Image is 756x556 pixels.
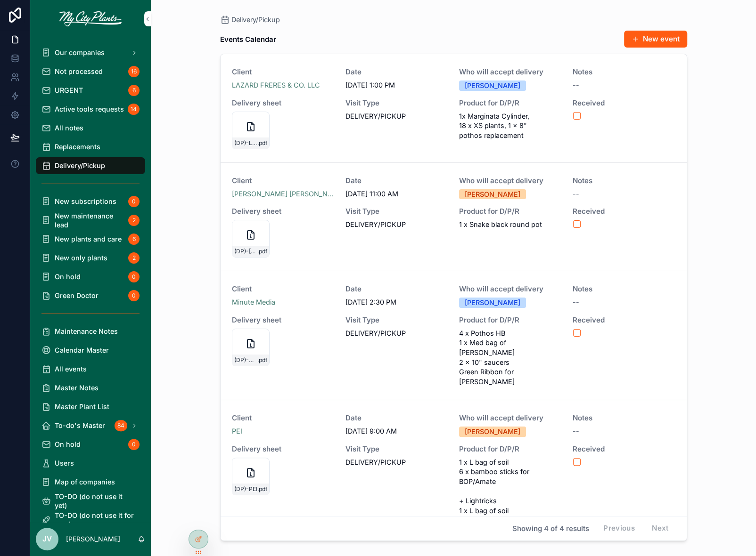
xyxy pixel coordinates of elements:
span: -- [573,189,579,199]
div: 6 [128,85,140,96]
span: Users [55,459,74,467]
span: -- [573,81,579,90]
span: Date [345,67,448,77]
span: Received [573,98,675,108]
a: To-do's Master84 [36,417,145,434]
a: Master Plant List [36,398,145,415]
a: Delivery/Pickup [220,15,280,25]
img: App logo [59,11,122,26]
a: Master Notes [36,379,145,396]
span: Product for D/P/R [459,207,561,216]
span: Product for D/P/R [459,98,561,108]
span: Green Doctor [55,291,99,300]
div: [PERSON_NAME] [465,189,520,200]
span: JV [42,534,52,545]
span: Replacements [55,142,100,151]
div: 2 [128,252,140,264]
span: Visit Type [345,444,448,454]
span: Map of companies [55,477,115,486]
span: [PERSON_NAME] [PERSON_NAME] [232,189,334,199]
span: Calendar Master [55,346,109,355]
span: .pdf [257,356,267,364]
span: (DP)-PEI [234,485,257,493]
span: Not processed [55,67,103,76]
a: LAZARD FRERES & CO. LLC [232,81,320,90]
span: Notes [573,284,675,294]
span: New plants and care [55,234,122,243]
a: URGENT6 [36,82,145,99]
span: [DATE] 2:30 PM [345,298,448,307]
a: TO-DO (do not use it yet) [36,492,145,509]
span: Showing 4 of 4 results [512,524,589,533]
div: [PERSON_NAME] [465,427,520,437]
h1: Events Calendar [220,34,276,44]
span: Visit Type [345,98,448,108]
div: 84 [115,420,127,431]
span: 1x Marginata Cylinder, 18 x XS plants, 1 x 8" pothos replacement [459,112,561,141]
a: Client[PERSON_NAME] [PERSON_NAME]Date[DATE] 11:00 AMWho will accept delivery[PERSON_NAME]Notes--D... [221,163,687,272]
span: Client [232,176,334,185]
span: Date [345,413,448,423]
span: Who will accept delivery [459,67,561,77]
span: (DP)-[PERSON_NAME] [234,248,257,255]
a: Calendar Master [36,342,145,359]
span: Date [345,176,448,185]
span: Client [232,284,334,294]
a: All events [36,361,145,378]
span: On hold [55,440,81,449]
span: TO-DO (do not use it yet) [55,492,136,510]
span: Date [345,284,448,294]
span: (DP)-LAZARD-FRERES-&-CO.-LLC- [234,139,257,147]
a: Minute Media [232,298,275,307]
p: [PERSON_NAME] [66,534,120,544]
span: (DP)-Minute-Media [234,356,257,364]
span: Delivery sheet [232,444,334,454]
a: Users [36,455,145,472]
span: Master Plant List [55,402,109,411]
div: 2 [128,215,140,226]
span: 1 x Snake black round pot [459,220,561,230]
span: Delivery sheet [232,207,334,216]
span: .pdf [257,485,267,493]
span: Client [232,413,334,423]
span: New only plants [55,253,107,262]
span: .pdf [257,139,267,147]
span: Maintenance Notes [55,327,118,336]
div: 0 [128,290,140,301]
span: TO-DO (do not use it for now) [55,511,136,529]
a: Green Doctor0 [36,287,145,304]
a: New maintenance lead2 [36,212,145,229]
a: Not processed16 [36,63,145,80]
span: Who will accept delivery [459,413,561,423]
span: Product for D/P/R [459,315,561,325]
span: [DATE] 9:00 AM [345,427,448,436]
span: Client [232,67,334,77]
a: Active tools requests14 [36,101,145,118]
span: DELIVERY/PICKUP [345,329,448,338]
a: New subscriptions0 [36,193,145,210]
a: Replacements [36,138,145,155]
a: Our companies [36,44,145,61]
a: All notes [36,120,145,137]
div: [PERSON_NAME] [465,298,520,308]
span: Delivery/Pickup [231,15,280,25]
a: New plants and care6 [36,231,145,248]
span: Our companies [55,48,105,57]
span: New maintenance lead [55,211,124,229]
span: To-do's Master [55,421,105,430]
a: Maintenance Notes [36,323,145,340]
span: All notes [55,123,83,132]
span: DELIVERY/PICKUP [345,112,448,121]
span: Received [573,207,675,216]
span: DELIVERY/PICKUP [345,220,448,230]
span: Received [573,315,675,325]
a: PEI [232,427,242,436]
button: New event [624,31,687,48]
a: On hold0 [36,268,145,285]
span: Active tools requests [55,105,124,113]
a: ClientMinute MediaDate[DATE] 2:30 PMWho will accept delivery[PERSON_NAME]Notes--Delivery sheet(DP... [221,271,687,400]
span: URGENT [55,86,83,95]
